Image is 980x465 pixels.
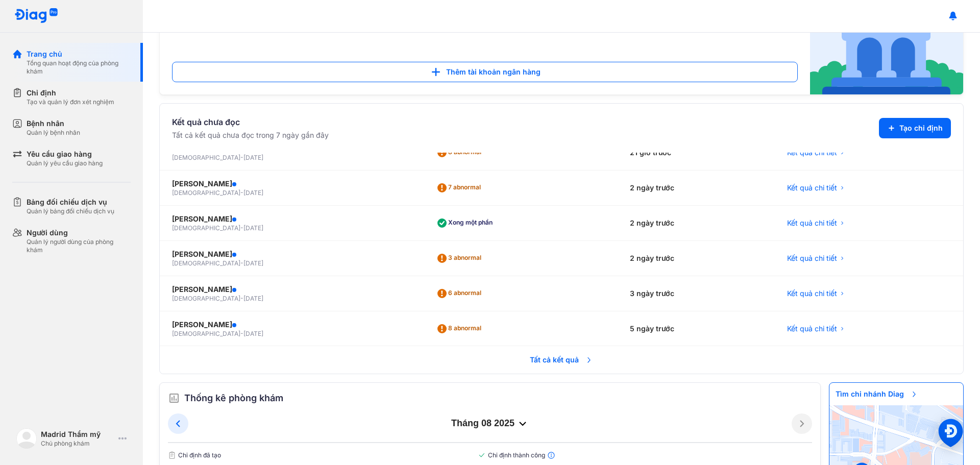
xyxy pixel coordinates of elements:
[172,330,240,337] span: [DEMOGRAPHIC_DATA]
[436,321,485,337] div: 8 abnormal
[524,349,599,371] span: Tất cả kết quả
[618,135,775,170] div: 21 giờ trước
[172,284,411,295] div: [PERSON_NAME]
[787,183,837,193] span: Kết quả chi tiết
[27,129,80,137] div: Quản lý bệnh nhân
[787,218,837,228] span: Kết quả chi tiết
[172,62,798,82] button: Thêm tài khoản ngân hàng
[27,159,103,167] div: Quản lý yêu cầu giao hàng
[787,253,837,263] span: Kết quả chi tiết
[172,116,329,128] div: Kết quả chưa đọc
[188,418,792,430] div: tháng 08 2025
[27,228,131,238] div: Người dùng
[172,224,240,232] span: [DEMOGRAPHIC_DATA]
[243,224,263,232] span: [DATE]
[436,250,485,266] div: 3 abnormal
[243,154,263,161] span: [DATE]
[168,451,478,459] span: Chỉ định đã tạo
[436,180,485,196] div: 7 abnormal
[41,439,114,448] div: Chủ phòng khám
[172,259,240,267] span: [DEMOGRAPHIC_DATA]
[618,276,775,311] div: 3 ngày trước
[618,170,775,206] div: 2 ngày trước
[243,295,263,302] span: [DATE]
[547,451,555,459] img: info.7e716105.svg
[168,392,180,404] img: order.5a6da16c.svg
[478,451,486,459] img: checked-green.01cc79e0.svg
[16,428,37,449] img: logo
[436,215,497,231] div: Xong một phần
[879,118,951,138] button: Tạo chỉ định
[618,241,775,276] div: 2 ngày trước
[41,429,114,439] div: Madrid Thẩm mỹ
[27,238,131,254] div: Quản lý người dùng của phòng khám
[243,259,263,267] span: [DATE]
[27,98,114,106] div: Tạo và quản lý đơn xét nghiệm
[787,324,837,334] span: Kết quả chi tiết
[899,123,943,133] span: Tạo chỉ định
[172,249,411,259] div: [PERSON_NAME]
[27,49,131,59] div: Trang chủ
[240,154,243,161] span: -
[172,179,411,189] div: [PERSON_NAME]
[168,451,176,459] img: document.50c4cfd0.svg
[240,189,243,197] span: -
[240,330,243,337] span: -
[243,330,263,337] span: [DATE]
[27,118,80,129] div: Bệnh nhân
[27,88,114,98] div: Chỉ định
[829,383,924,405] span: Tìm chi nhánh Diag
[787,288,837,299] span: Kết quả chi tiết
[240,295,243,302] span: -
[436,285,485,302] div: 6 abnormal
[787,148,837,158] span: Kết quả chi tiết
[27,149,103,159] div: Yêu cầu giao hàng
[478,451,812,459] span: Chỉ định thành công
[618,206,775,241] div: 2 ngày trước
[14,8,58,24] img: logo
[172,130,329,140] div: Tất cả kết quả chưa đọc trong 7 ngày gần đây
[27,59,131,76] div: Tổng quan hoạt động của phòng khám
[436,144,485,161] div: 8 abnormal
[243,189,263,197] span: [DATE]
[172,320,411,330] div: [PERSON_NAME]
[240,224,243,232] span: -
[184,391,283,405] span: Thống kê phòng khám
[172,214,411,224] div: [PERSON_NAME]
[172,295,240,302] span: [DEMOGRAPHIC_DATA]
[240,259,243,267] span: -
[618,311,775,347] div: 5 ngày trước
[27,207,114,215] div: Quản lý bảng đối chiếu dịch vụ
[172,154,240,161] span: [DEMOGRAPHIC_DATA]
[172,189,240,197] span: [DEMOGRAPHIC_DATA]
[27,197,114,207] div: Bảng đối chiếu dịch vụ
